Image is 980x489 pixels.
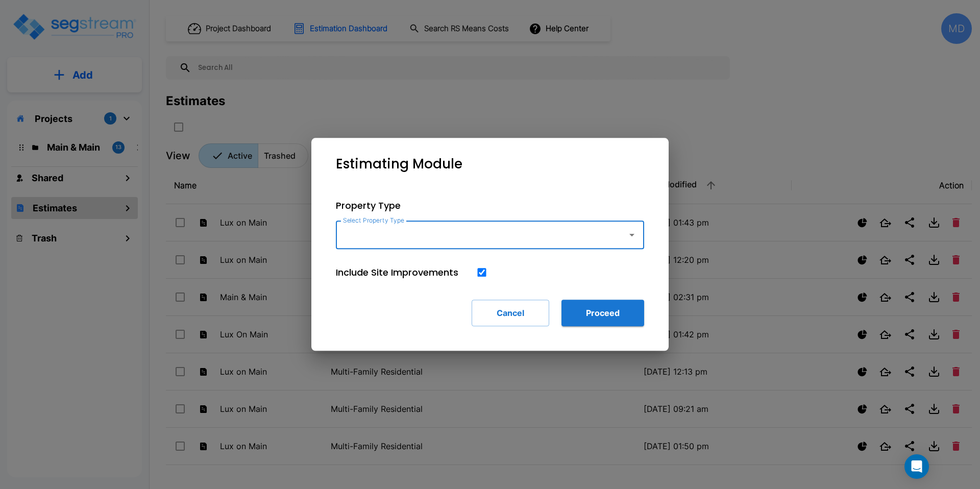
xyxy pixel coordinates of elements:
[472,300,549,326] button: Cancel
[336,265,458,279] p: Include Site Improvements
[336,199,644,212] p: Property Type
[336,154,462,174] p: Estimating Module
[343,216,404,225] label: Select Property Type
[904,454,929,479] div: Open Intercom Messenger
[561,300,644,326] button: Proceed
